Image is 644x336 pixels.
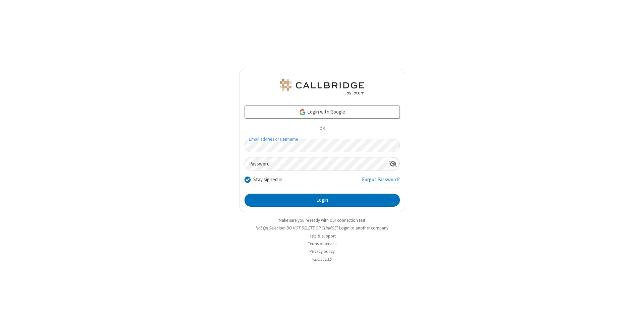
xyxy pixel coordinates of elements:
a: Forgot Password? [362,176,400,189]
span: OR [317,124,327,134]
li: v2.6.353.1b [239,256,405,262]
a: Help & support [309,233,336,239]
a: Privacy policy [310,249,335,254]
img: google-icon.png [299,109,306,116]
input: Password [245,157,386,171]
img: QA Selenium DO NOT DELETE OR CHANGE [278,79,366,95]
input: Email address or username [245,139,400,152]
div: Show password [386,157,399,170]
a: Login with Google [245,105,400,119]
a: Terms of service [308,241,336,247]
li: Not QA Selenium DO NOT DELETE OR CHANGE? [239,225,405,231]
button: Login to another company [339,225,388,231]
a: Make sure you're ready with our connection test [279,217,365,223]
label: Stay signed in [253,176,282,184]
button: Login [245,194,400,207]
